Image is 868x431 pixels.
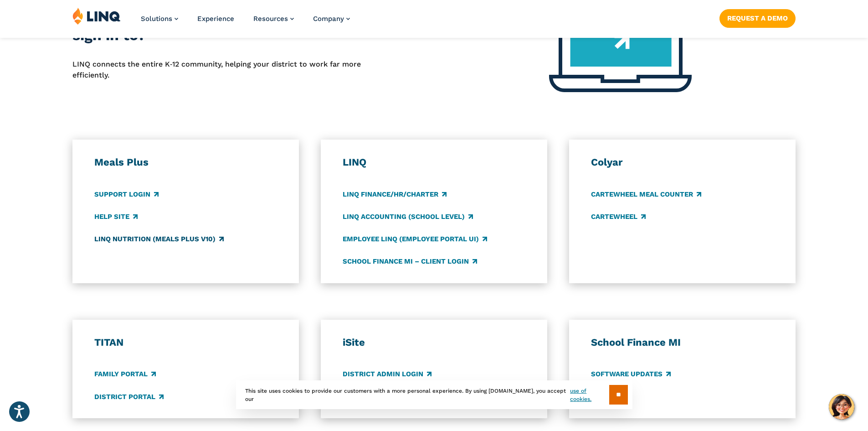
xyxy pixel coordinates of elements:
h3: Colyar [591,156,774,169]
div: This site uses cookies to provide our customers with a more personal experience. By using [DOMAIN... [236,380,632,409]
h3: iSite [343,336,526,349]
a: Company [313,15,350,23]
nav: Button Navigation [719,7,796,27]
a: District Portal [94,392,164,402]
a: CARTEWHEEL Meal Counter [591,189,701,199]
a: LINQ Finance/HR/Charter [343,189,447,199]
img: LINQ | K‑12 Software [72,7,121,25]
a: School Finance MI – Client Login [343,256,477,266]
nav: Primary Navigation [141,7,350,37]
a: Solutions [141,15,178,23]
a: Software Updates [591,369,671,379]
a: Resources [253,15,294,23]
a: use of cookies. [570,387,609,403]
a: LINQ Nutrition (Meals Plus v10) [94,234,224,244]
a: District Admin Login [343,369,431,379]
p: LINQ connects the entire K‑12 community, helping your district to work far more efficiently. [72,59,361,81]
a: Request a Demo [719,9,796,27]
a: Family Portal [94,369,156,379]
h3: LINQ [343,156,526,169]
button: Hello, have a question? Let’s chat. [829,394,854,420]
a: Employee LINQ (Employee Portal UI) [343,234,487,244]
span: Company [313,15,344,23]
span: Solutions [141,15,172,23]
a: CARTEWHEEL [591,212,646,222]
a: Support Login [94,189,159,199]
a: Help Site [94,212,138,222]
h3: Meals Plus [94,156,277,169]
a: Experience [197,15,234,23]
h3: School Finance MI [591,336,774,349]
a: LINQ Accounting (school level) [343,212,473,222]
span: Resources [253,15,288,23]
h3: TITAN [94,336,277,349]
